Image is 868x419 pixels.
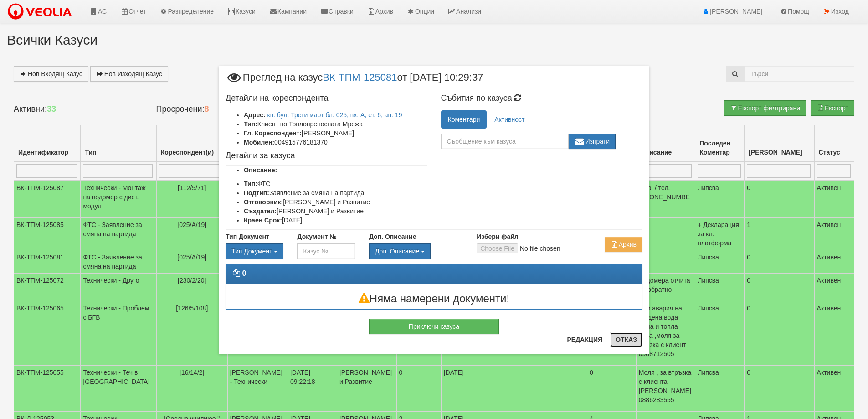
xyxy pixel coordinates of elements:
[244,119,427,129] li: Клиент по Топлопреносната Мрежа
[231,248,272,255] span: Тип Документ
[369,243,431,259] button: Доп. Описание
[226,293,642,305] h3: Няма намерени документи!
[244,120,257,128] b: Тип:
[226,243,283,259] button: Тип Документ
[244,216,427,225] li: [DATE]
[605,237,642,252] button: Архив
[244,180,257,187] b: Тип:
[244,189,269,197] b: Подтип:
[244,198,283,206] b: Отговорник:
[244,179,427,188] li: ФТС
[267,111,402,119] a: кв. бул. Трети март бл. 025, вх. А, ет. 6, ап. 19
[244,207,427,216] li: [PERSON_NAME] и Развитие
[369,243,463,259] div: Двоен клик, за изчистване на избраната стойност.
[244,188,427,197] li: Заявление за смяна на партида
[242,269,246,277] strong: 0
[244,129,427,138] li: [PERSON_NAME]
[569,134,616,149] button: Изпрати
[226,243,283,259] div: Двоен клик, за изчистване на избраната стойност.
[441,110,487,129] a: Коментари
[297,243,355,259] input: Казус №
[297,232,336,241] label: Документ №
[488,110,531,129] a: Активност
[244,166,277,174] b: Описание:
[226,151,427,160] h4: Детайли за казуса
[226,72,483,89] span: Преглед на казус от [DATE] 10:29:37
[369,319,499,334] button: Приключи казуса
[561,332,608,347] button: Редакция
[244,139,274,146] b: Мобилен:
[244,138,427,147] li: 004915776181370
[226,232,269,241] label: Тип Документ
[244,207,277,215] b: Създател:
[477,232,519,241] label: Избери файл
[244,217,282,224] b: Краен Срок:
[244,197,427,207] li: [PERSON_NAME] и Развитие
[375,248,419,255] span: Доп. Описание
[323,72,397,83] a: ВК-ТПМ-125081
[610,332,642,347] button: Отказ
[226,94,427,103] h4: Детайли на кореспондента
[441,94,643,103] h4: Събития по казуса
[244,111,266,119] b: Адрес:
[244,129,302,137] b: Гл. Кореспондент:
[369,232,416,241] label: Доп. Описание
